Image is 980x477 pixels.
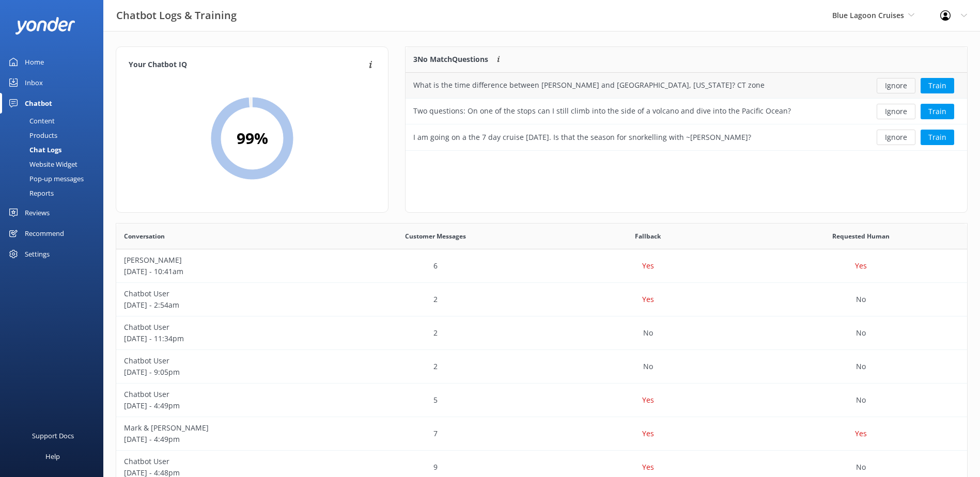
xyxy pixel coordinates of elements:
a: Pop-up messages [6,171,103,186]
button: Train [921,130,954,145]
button: Train [921,78,954,93]
div: row [406,99,967,124]
a: Reports [6,186,103,200]
a: Products [6,128,103,142]
p: 2 [433,294,438,305]
img: yonder-white-logo.png [15,17,75,34]
div: Website Widget [6,157,77,171]
p: Yes [642,462,654,473]
div: Products [6,128,57,142]
h2: 99 % [237,126,268,151]
div: Settings [25,244,50,264]
div: Recommend [25,223,64,244]
button: Ignore [877,130,915,145]
p: Yes [642,394,654,406]
div: Chatbot [25,93,52,114]
button: Ignore [877,78,915,93]
div: row [406,124,967,150]
p: 6 [433,260,438,272]
span: Requested Human [832,231,890,241]
p: No [856,361,866,372]
div: row [116,350,967,384]
p: 2 [433,327,438,339]
div: row [116,249,967,283]
div: What is the time difference between [PERSON_NAME] and [GEOGRAPHIC_DATA], [US_STATE]? CT zone [413,79,765,91]
div: Home [25,52,44,72]
div: Inbox [25,72,43,93]
p: [DATE] - 10:41am [124,266,321,277]
p: No [856,327,866,339]
p: 9 [433,462,438,473]
p: Yes [642,294,654,305]
p: [DATE] - 9:05pm [124,367,321,378]
div: Pop-up messages [6,171,84,186]
p: 5 [433,394,438,406]
div: row [116,316,967,350]
p: No [856,394,866,406]
p: Chatbot User [124,355,321,367]
div: row [116,384,967,417]
p: 3 No Match Questions [413,54,488,65]
div: Two questions: On one of the stops can I still climb into the side of a volcano and dive into the... [413,105,791,117]
div: row [406,73,967,99]
div: Chat Logs [6,142,61,157]
p: Mark & [PERSON_NAME] [124,422,321,434]
span: Customer Messages [405,231,466,241]
div: Content [6,114,55,128]
div: row [116,417,967,451]
p: [PERSON_NAME] [124,255,321,266]
h3: Chatbot Logs & Training [116,7,237,24]
span: Blue Lagoon Cruises [832,10,904,20]
div: Reviews [25,202,50,223]
p: 2 [433,361,438,372]
p: Chatbot User [124,288,321,299]
p: Chatbot User [124,456,321,467]
p: Chatbot User [124,322,321,333]
p: [DATE] - 4:49pm [124,434,321,445]
p: No [643,327,653,339]
p: No [643,361,653,372]
a: Website Widget [6,157,103,171]
div: row [116,283,967,316]
span: Fallback [635,231,661,241]
p: Yes [855,260,867,272]
button: Ignore [877,104,915,119]
p: 7 [433,428,438,439]
p: No [856,462,866,473]
p: Chatbot User [124,389,321,400]
p: [DATE] - 2:54am [124,299,321,311]
a: Content [6,114,103,128]
h4: Your Chatbot IQ [129,59,366,71]
div: Support Docs [32,425,74,446]
p: Yes [855,428,867,439]
div: I am going on a the 7 day cruise [DATE]. Is that the season for snorkelling with ~[PERSON_NAME]? [413,132,751,143]
p: [DATE] - 4:49pm [124,400,321,411]
p: Yes [642,428,654,439]
div: Reports [6,186,54,200]
div: grid [406,73,967,150]
p: [DATE] - 11:34pm [124,333,321,344]
a: Chat Logs [6,142,103,157]
p: Yes [642,260,654,272]
p: No [856,294,866,305]
div: Help [45,446,60,467]
button: Train [921,104,954,119]
span: Conversation [124,231,165,241]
